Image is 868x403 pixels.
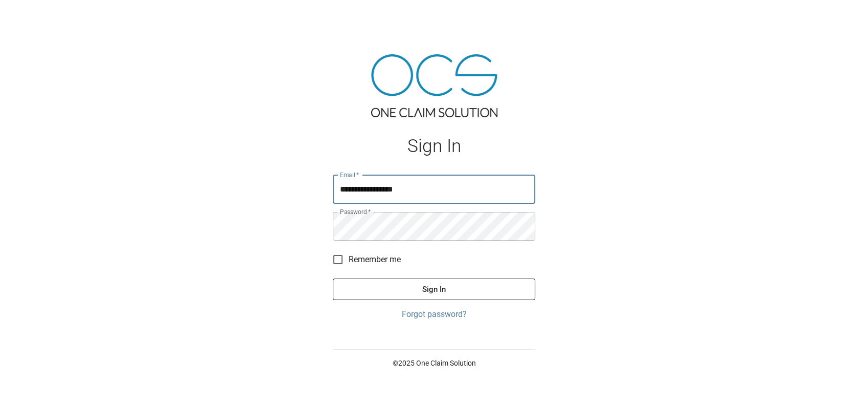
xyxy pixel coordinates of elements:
[349,253,401,266] span: Remember me
[340,207,371,216] label: Password
[340,171,359,179] label: Email
[333,136,535,157] h1: Sign In
[333,358,535,368] p: © 2025 One Claim Solution
[12,6,53,27] img: ocs-logo-white-transparent.png
[371,54,497,117] img: ocs-logo-tra.png
[333,279,535,300] button: Sign In
[333,308,535,321] a: Forgot password?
